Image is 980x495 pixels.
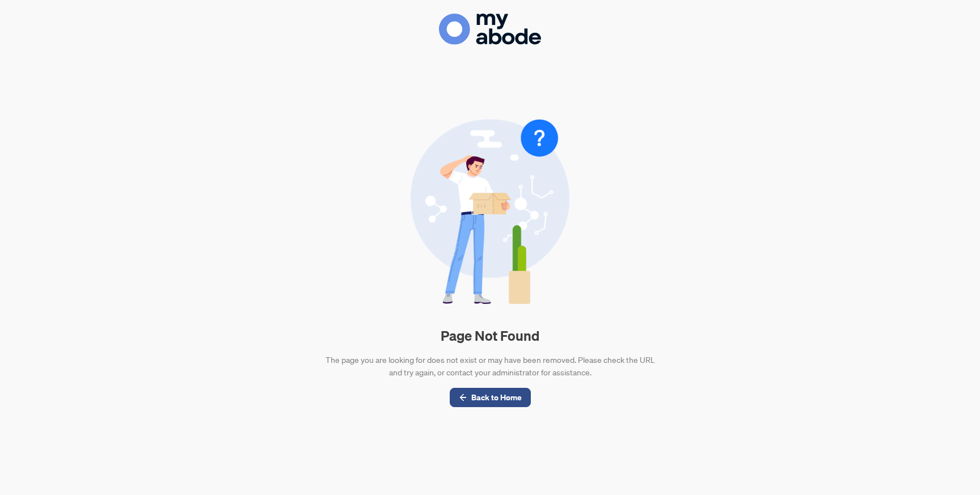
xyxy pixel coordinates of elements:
[411,119,569,304] img: Null State Icon
[320,354,660,379] div: The page you are looking for does not exist or may have been removed. Please check the URL and tr...
[441,327,539,345] h2: Page Not Found
[450,388,531,407] button: Back to Home
[459,394,467,401] span: arrow-left
[439,14,541,45] img: Logo
[471,388,522,407] span: Back to Home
